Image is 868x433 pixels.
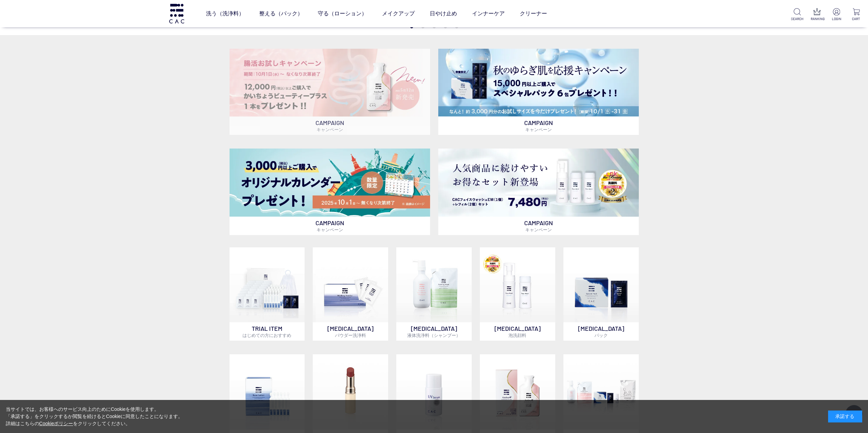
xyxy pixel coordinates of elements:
p: CAMPAIGN [438,217,639,235]
p: CAMPAIGN [230,117,430,135]
img: フェイスウォッシュ＋レフィル2個セット [438,149,639,216]
span: キャンペーン [317,227,343,232]
a: LOGIN [830,8,843,21]
a: SEARCH [791,8,804,21]
a: 腸活お試しキャンペーン 腸活お試しキャンペーン CAMPAIGNキャンペーン [230,49,430,135]
a: スペシャルパックお試しプレゼント スペシャルパックお試しプレゼント CAMPAIGNキャンペーン [438,49,639,135]
img: カレンダープレゼント [230,149,430,216]
a: トライアルセット TRIAL ITEMはじめての方におすすめ [230,247,305,341]
span: キャンペーン [317,127,343,132]
a: CART [850,8,863,21]
p: LOGIN [830,16,843,21]
a: 整える（パック） [259,4,303,23]
img: 泡洗顔料 [480,247,555,323]
p: [MEDICAL_DATA] [396,322,472,341]
a: [MEDICAL_DATA]パック [563,247,639,341]
p: [MEDICAL_DATA] [480,322,555,341]
span: パウダー洗浄料 [335,333,366,338]
div: 承諾する [828,411,862,422]
p: TRIAL ITEM [230,322,305,341]
a: フェイスウォッシュ＋レフィル2個セット フェイスウォッシュ＋レフィル2個セット CAMPAIGNキャンペーン [438,149,639,235]
span: はじめての方におすすめ [242,333,291,338]
a: 泡洗顔料 [MEDICAL_DATA]泡洗顔料 [480,247,555,341]
p: CART [850,16,863,21]
p: CAMPAIGN [230,217,430,235]
p: [MEDICAL_DATA] [313,322,388,341]
p: SEARCH [791,16,804,21]
a: インナーケア [472,4,505,23]
a: メイクアップ [382,4,415,23]
span: キャンペーン [525,227,552,232]
a: クリーナー [520,4,547,23]
span: 泡洗顔料 [509,333,526,338]
p: CAMPAIGN [438,117,639,135]
img: スペシャルパックお試しプレゼント [438,49,639,117]
span: キャンペーン [525,127,552,132]
a: 守る（ローション） [318,4,367,23]
a: [MEDICAL_DATA]パウダー洗浄料 [313,247,388,341]
a: 日やけ止め [430,4,457,23]
a: RANKING [811,8,823,21]
a: Cookieポリシー [39,421,73,426]
span: 液体洗浄料（シャンプー） [407,333,460,338]
img: 腸活お試しキャンペーン [230,49,430,117]
a: 洗う（洗浄料） [206,4,244,23]
img: インナーケア [480,354,555,430]
p: [MEDICAL_DATA] [563,322,639,341]
img: logo [168,4,185,23]
p: RANKING [811,16,823,21]
a: カレンダープレゼント カレンダープレゼント CAMPAIGNキャンペーン [230,149,430,235]
div: 当サイトでは、お客様へのサービス向上のためにCookieを使用します。 「承諾する」をクリックするか閲覧を続けるとCookieに同意したことになります。 詳細はこちらの をクリックしてください。 [6,406,183,427]
a: [MEDICAL_DATA]液体洗浄料（シャンプー） [396,247,472,341]
img: トライアルセット [230,247,305,323]
span: パック [594,333,608,338]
